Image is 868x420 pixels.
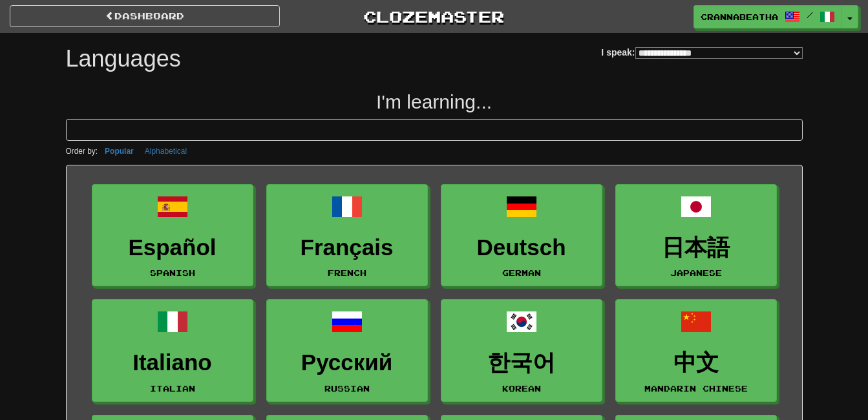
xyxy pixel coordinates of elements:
small: Russian [324,384,370,393]
h3: 日本語 [622,235,770,260]
a: EspañolSpanish [92,184,253,287]
h1: Languages [66,46,181,72]
a: ItalianoItalian [92,299,253,402]
a: Clozemaster [299,5,569,28]
small: German [502,268,541,277]
button: Popular [101,144,138,158]
h3: 中文 [622,350,770,375]
h3: 한국어 [448,350,595,375]
small: Spanish [150,268,195,277]
h3: Français [273,235,421,260]
a: 日本語Japanese [615,184,777,287]
a: РусскийRussian [266,299,428,402]
h2: I'm learning... [66,91,803,112]
h3: Русский [273,350,421,375]
button: Alphabetical [141,144,191,158]
span: / [807,10,813,19]
small: Japanese [670,268,722,277]
select: I speak: [635,47,803,59]
label: I speak: [601,46,802,59]
small: Italian [150,384,195,393]
a: dashboard [10,5,280,27]
small: Mandarin Chinese [644,384,748,393]
a: crannabeatha / [693,5,842,28]
a: FrançaisFrench [266,184,428,287]
h3: Italiano [99,350,246,375]
a: 한국어Korean [441,299,602,402]
small: Order by: [66,147,98,156]
small: French [328,268,366,277]
a: DeutschGerman [441,184,602,287]
h3: Deutsch [448,235,595,260]
small: Korean [502,384,541,393]
span: crannabeatha [701,11,778,23]
h3: Español [99,235,246,260]
a: 中文Mandarin Chinese [615,299,777,402]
